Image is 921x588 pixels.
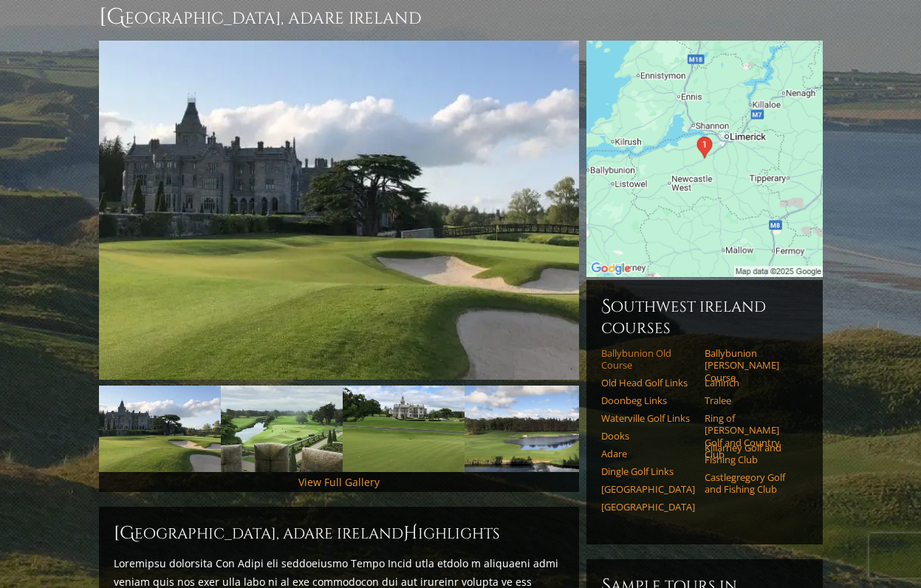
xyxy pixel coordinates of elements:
[601,412,695,424] a: Waterville Golf Links
[298,475,380,489] a: View Full Gallery
[705,471,798,496] a: Castlegregory Golf and Fishing Club
[601,394,695,406] a: Doonbeg Links
[601,430,695,442] a: Dooks
[705,377,798,389] a: Lahinch
[705,442,798,466] a: Killarney Golf and Fishing Club
[601,465,695,477] a: Dingle Golf Links
[601,483,695,495] a: [GEOGRAPHIC_DATA]
[601,377,695,389] a: Old Head Golf Links
[705,347,798,383] a: Ballybunion [PERSON_NAME] Course
[586,41,823,277] img: Google Map of Adare, Co. Limerick, Ireland
[601,501,695,513] a: [GEOGRAPHIC_DATA]
[403,522,418,545] span: H
[601,347,695,372] a: Ballybunion Old Course
[705,412,798,460] a: Ring of [PERSON_NAME] Golf and Country Club
[601,295,808,338] h6: Southwest Ireland Courses
[601,448,695,459] a: Adare
[99,2,823,32] h1: [GEOGRAPHIC_DATA], Adare Ireland
[705,394,798,406] a: Tralee
[114,522,564,545] h2: [GEOGRAPHIC_DATA], Adare Ireland ighlights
